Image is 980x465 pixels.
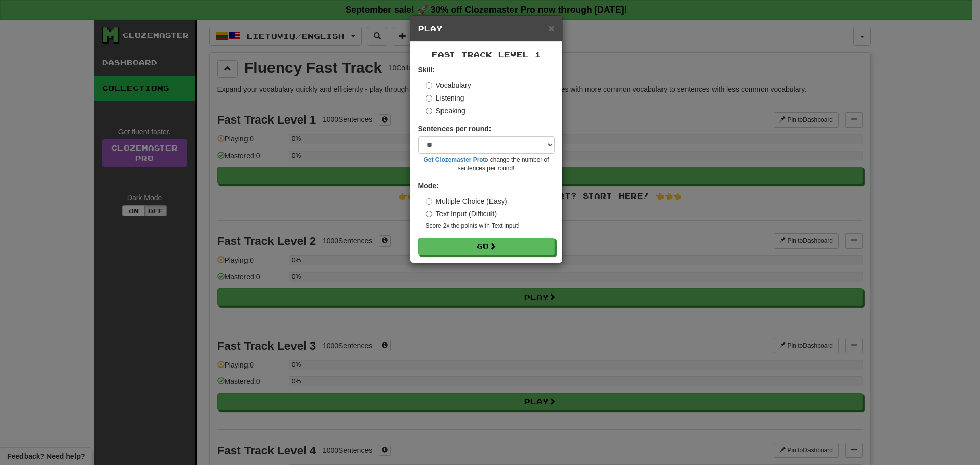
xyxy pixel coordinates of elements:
[418,182,439,190] strong: Mode:
[548,22,554,33] button: Close
[418,124,492,134] label: Sentences per round:
[418,238,555,255] button: Go
[418,23,555,34] h5: Play
[548,22,554,34] span: ×
[418,66,435,74] strong: Skill:
[426,198,432,205] input: Multiple Choice (Easy)
[424,156,483,163] a: Get Clozemaster Pro
[426,196,507,206] label: Multiple Choice (Easy)
[426,106,465,116] label: Speaking
[426,222,555,230] small: Score 2x the points with Text Input !
[426,82,432,89] input: Vocabulary
[426,108,432,114] input: Speaking
[418,156,555,173] small: to change the number of sentences per round!
[426,211,432,217] input: Text Input (Difficult)
[432,50,541,59] span: Fast Track Level 1
[426,209,497,219] label: Text Input (Difficult)
[426,93,464,103] label: Listening
[426,95,432,102] input: Listening
[426,80,471,90] label: Vocabulary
